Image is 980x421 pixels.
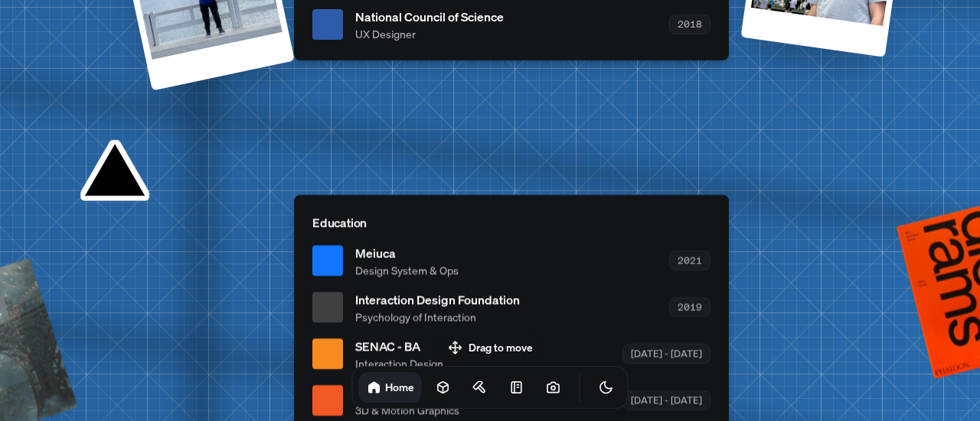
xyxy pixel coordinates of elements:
div: [DATE] - [DATE] [622,390,710,410]
div: 2019 [669,297,710,316]
div: [DATE] - [DATE] [622,344,710,363]
a: Home [359,372,422,403]
div: 2018 [669,15,710,34]
p: Education [312,213,710,232]
span: Interaction Design Foundation [355,290,520,309]
span: Design System & Ops [355,262,459,278]
span: National Council of Science [355,8,504,26]
button: Toggle Theme [591,372,622,403]
span: 3D & Motion Graphics [355,402,470,418]
h1: Home [385,380,414,394]
span: UX Designer [355,26,504,42]
span: Psychology of Interaction [355,309,520,325]
span: Meiuca [355,244,459,262]
div: 2021 [669,251,710,270]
